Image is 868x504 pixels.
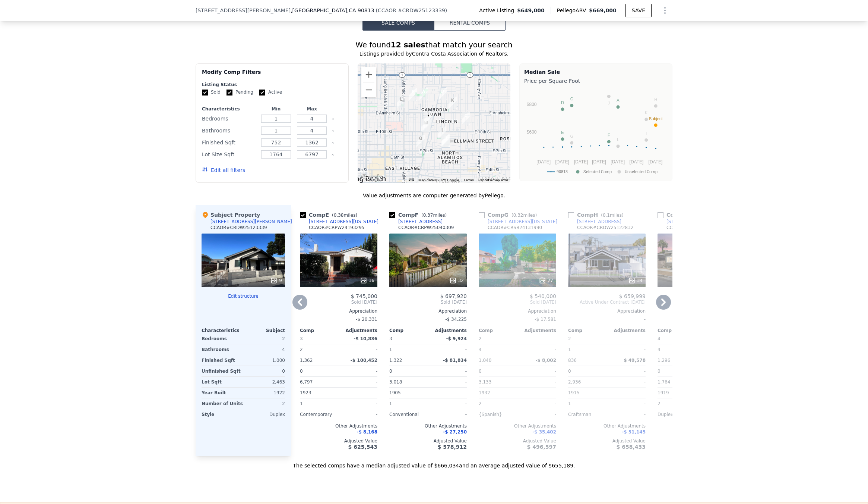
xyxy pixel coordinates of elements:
[430,344,467,355] div: -
[202,377,242,387] div: Lot Sqft
[354,336,377,341] span: -$ 10,836
[300,398,337,409] div: 1
[557,169,568,174] text: 90813
[519,334,556,344] div: -
[666,219,711,225] div: [STREET_ADDRESS]
[658,358,670,363] span: 1,296
[649,159,663,165] text: [DATE]
[589,7,617,13] span: $669,000
[658,398,695,409] div: 2
[608,133,610,137] text: F
[577,225,634,231] div: CCAOR # CRDW25122832
[389,409,427,420] div: Conventional
[202,125,257,136] div: Bathrooms
[245,388,285,398] div: 1922
[202,89,221,96] label: Sold
[658,438,735,444] div: Adjusted Value
[389,438,467,444] div: Adjusted Value
[331,129,334,132] button: Clear
[291,7,374,14] span: , [GEOGRAPHIC_DATA]
[202,355,242,366] div: Finished Sqft
[389,299,467,305] span: Sold [DATE]
[202,149,257,160] div: Lot Size Sqft
[329,213,360,218] span: ( miles)
[608,388,646,398] div: -
[389,308,467,314] div: Appreciation
[574,159,588,165] text: [DATE]
[479,299,556,305] span: Sold [DATE]
[630,159,644,165] text: [DATE]
[625,169,658,174] text: Unselected Comp
[430,366,467,376] div: -
[389,336,392,341] span: 3
[608,344,646,355] div: -
[519,377,556,387] div: -
[658,3,672,18] button: Show Options
[532,429,556,435] span: -$ 35,402
[300,358,313,363] span: 1,362
[577,219,621,225] div: [STREET_ADDRESS]
[440,293,467,299] span: $ 697,920
[530,293,556,299] span: $ 540,000
[446,336,467,341] span: -$ 9,924
[479,219,557,225] a: [STREET_ADDRESS][US_STATE]
[202,366,242,376] div: Unfinished Sqft
[619,293,646,299] span: $ 659,999
[389,211,450,219] div: Comp F
[351,293,377,299] span: $ 745,000
[658,388,695,398] div: 1919
[246,398,285,409] div: 2
[245,409,285,420] div: Duplex
[658,409,695,420] div: Duplex
[479,328,517,334] div: Comp
[617,137,619,142] text: L
[438,444,467,450] span: $ 578,912
[331,118,334,120] button: Clear
[608,377,646,387] div: -
[479,211,540,219] div: Comp G
[524,86,668,179] svg: A chart.
[196,7,291,14] span: [STREET_ADDRESS][PERSON_NAME]
[389,369,392,374] span: 0
[658,423,735,429] div: Other Adjustments
[658,308,735,314] div: Appreciation
[202,388,242,398] div: Year Built
[568,388,605,398] div: 1915
[202,344,242,355] div: Bathrooms
[658,369,660,374] span: 0
[568,369,571,374] span: 0
[509,213,540,218] span: ( miles)
[463,178,474,182] a: Terms (opens in new tab)
[654,97,657,101] text: H
[658,336,660,341] span: 4
[202,293,285,299] button: Edit structure
[479,344,516,355] div: 4
[449,277,464,284] div: 32
[202,137,257,148] div: Finished Sqft
[658,328,696,334] div: Comp
[196,40,672,50] div: We found that match your search
[300,308,377,314] div: Appreciation
[517,328,556,334] div: Adjustments
[479,398,516,409] div: 2
[409,178,414,181] button: Keyboard shortcuts
[309,225,365,231] div: CCAOR # CRPW24193295
[611,159,625,165] text: [DATE]
[245,344,285,355] div: 4
[434,15,506,31] button: Rental Comps
[519,344,556,355] div: -
[568,398,605,409] div: 1
[389,344,427,355] div: 1
[608,334,646,344] div: -
[300,388,337,398] div: 1923
[245,377,285,387] div: 2,463
[300,299,377,305] span: Sold [DATE]
[568,314,646,325] div: -
[398,219,443,225] div: [STREET_ADDRESS]
[300,336,303,341] span: 3
[428,328,467,334] div: Adjustments
[398,7,445,13] span: # CRDW25123339
[340,409,377,420] div: -
[361,67,376,82] button: Zoom in
[570,134,573,138] text: G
